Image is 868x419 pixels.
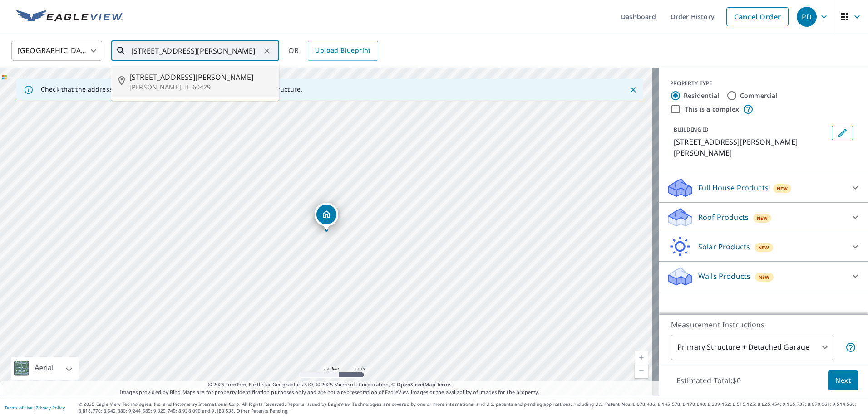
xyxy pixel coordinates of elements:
[16,10,123,24] img: EV Logo
[698,241,750,252] p: Solar Products
[41,85,302,93] p: Check that the address is accurate, then drag the marker over the correct structure.
[315,203,338,231] div: Dropped pin, building 1, Residential property, 3324 Laurel Ln Hazel Crest, IL 60429
[315,45,370,56] span: Upload Blueprint
[635,364,648,378] a: Current Level 17, Zoom Out
[777,185,788,192] span: New
[397,381,435,388] a: OpenStreetMap
[698,212,749,223] p: Roof Products
[757,214,768,222] span: New
[308,41,378,61] a: Upload Blueprint
[740,91,778,100] label: Commercial
[129,72,272,83] span: [STREET_ADDRESS][PERSON_NAME]
[671,319,856,330] p: Measurement Instructions
[35,404,65,411] a: Privacy Policy
[5,404,33,411] a: Terms of Use
[684,91,719,100] label: Residential
[845,342,856,353] span: Your report will include the primary structure and a detached garage if one exists.
[758,244,769,251] span: New
[685,105,739,114] label: This is a complex
[759,273,770,281] span: New
[666,206,861,228] div: Roof ProductsNew
[797,7,817,27] div: PD
[671,335,833,360] div: Primary Structure + Detached Garage
[698,271,750,282] p: Walls Products
[726,7,789,26] a: Cancel Order
[674,136,828,158] p: [STREET_ADDRESS][PERSON_NAME][PERSON_NAME]
[666,177,861,199] div: Full House ProductsNew
[835,375,851,386] span: Next
[79,401,863,414] p: © 2025 Eagle View Technologies, Inc. and Pictometry International Corp. All Rights Reserved. Repo...
[5,405,65,410] p: |
[261,44,273,57] button: Clear
[828,370,858,391] button: Next
[627,84,639,96] button: Close
[208,381,452,389] span: © 2025 TomTom, Earthstar Geographics SIO, © 2025 Microsoft Corporation, ©
[832,126,853,140] button: Edit building 1
[666,265,861,287] div: Walls ProductsNew
[131,38,261,63] input: Search by address or latitude-longitude
[670,79,857,88] div: PROPERTY TYPE
[11,38,102,63] div: [GEOGRAPHIC_DATA]
[674,126,709,133] p: BUILDING ID
[437,381,452,388] a: Terms
[11,357,79,380] div: Aerial
[698,182,769,193] p: Full House Products
[129,83,272,92] p: [PERSON_NAME], IL 60429
[666,236,861,258] div: Solar ProductsNew
[288,41,378,61] div: OR
[635,351,648,364] a: Current Level 17, Zoom In
[32,357,56,380] div: Aerial
[669,370,748,390] p: Estimated Total: $0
